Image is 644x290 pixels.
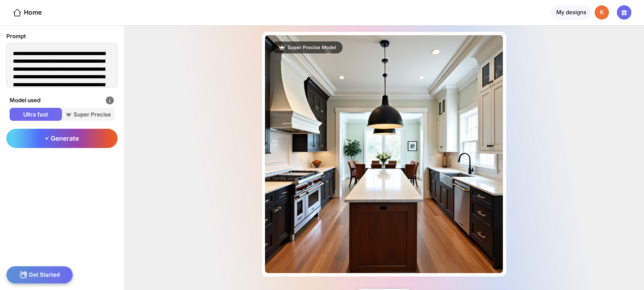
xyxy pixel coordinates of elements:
div: Home [13,8,42,18]
div: Get Started [6,266,73,284]
span: Generate [45,134,79,142]
span: Ultra fast [10,110,62,118]
div: My designs [551,5,592,20]
div: Model used [10,96,115,105]
div: K [595,5,609,20]
div: Prompt [6,32,118,40]
span: Super Precise [62,110,114,118]
div: Super Precise Model [272,41,343,53]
